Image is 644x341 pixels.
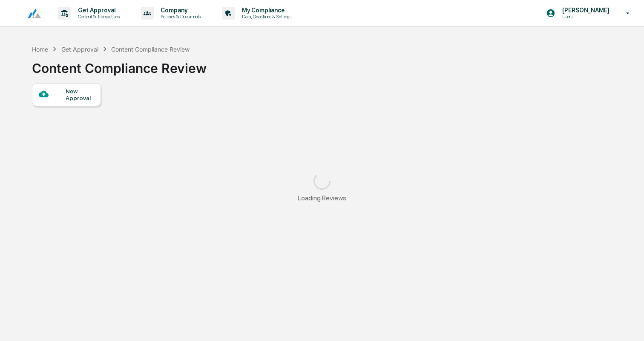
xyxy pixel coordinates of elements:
[111,46,190,53] div: Content Compliance Review
[555,14,614,20] p: Users
[20,8,41,19] img: logo
[71,7,124,14] p: Get Approval
[555,7,614,14] p: [PERSON_NAME]
[32,46,48,53] div: Home
[154,7,205,14] p: Company
[154,14,205,20] p: Policies & Documents
[235,14,296,20] p: Data, Deadlines & Settings
[61,46,98,53] div: Get Approval
[71,14,124,20] p: Content & Transactions
[32,54,207,76] div: Content Compliance Review
[298,194,346,202] div: Loading Reviews
[66,88,94,101] div: New Approval
[235,7,296,14] p: My Compliance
